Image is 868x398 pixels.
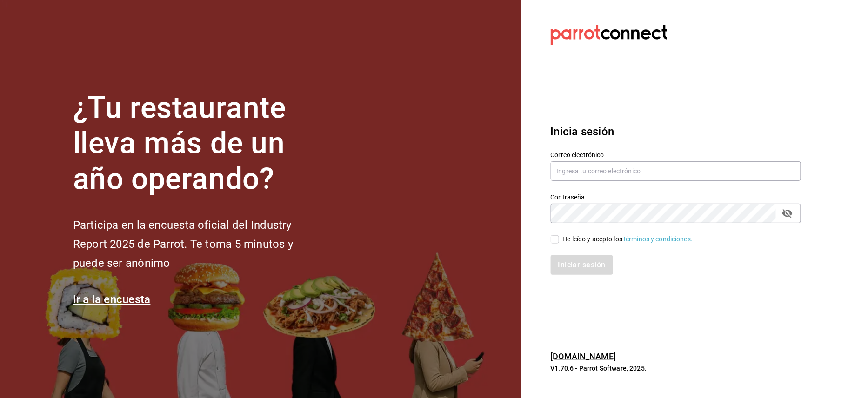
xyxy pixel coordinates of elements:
[622,235,693,243] a: Términos y condiciones.
[551,364,801,373] p: V1.70.6 - Parrot Software, 2025.
[780,206,795,221] button: passwordField
[551,152,801,158] label: Correo electrónico
[73,90,324,197] h1: ¿Tu restaurante lleva más de un año operando?
[551,194,801,200] label: Contraseña
[551,123,801,140] h3: Inicia sesión
[73,293,151,306] a: Ir a la encuesta
[551,161,801,181] input: Ingresa tu correo electrónico
[73,216,324,272] h2: Participa en la encuesta oficial del Industry Report 2025 de Parrot. Te toma 5 minutos y puede se...
[551,352,616,361] a: [DOMAIN_NAME]
[563,234,693,244] div: He leído y acepto los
